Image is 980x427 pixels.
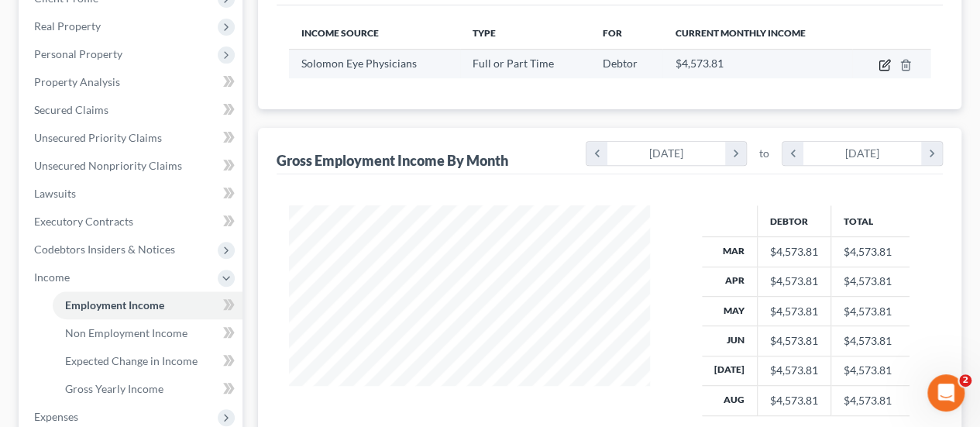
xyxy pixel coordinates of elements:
[22,124,242,152] a: Unsecured Priority Claims
[702,326,758,356] th: Jun
[602,27,621,39] span: For
[702,356,758,385] th: [DATE]
[65,298,164,312] span: Employment Income
[830,205,910,236] th: Total
[34,410,78,423] span: Expenses
[770,304,818,319] div: $4,573.81
[921,142,942,165] i: chevron_right
[22,152,242,180] a: Unsecured Nonpriority Claims
[830,356,910,385] td: $4,573.81
[759,146,769,161] span: to
[34,19,101,33] span: Real Property
[22,68,242,96] a: Property Analysis
[702,386,758,415] th: Aug
[770,274,818,289] div: $4,573.81
[782,142,803,165] i: chevron_left
[702,237,758,267] th: Mar
[803,142,922,165] div: [DATE]
[22,96,242,124] a: Secured Claims
[607,142,726,165] div: [DATE]
[65,382,163,395] span: Gross Yearly Income
[34,215,133,228] span: Executory Contracts
[34,103,108,116] span: Secured Claims
[830,267,910,296] td: $4,573.81
[675,27,805,39] span: Current Monthly Income
[830,326,910,356] td: $4,573.81
[725,142,746,165] i: chevron_right
[53,319,242,347] a: Non Employment Income
[22,180,242,208] a: Lawsuits
[702,296,758,325] th: May
[770,244,818,260] div: $4,573.81
[34,243,175,256] span: Codebtors Insiders & Notices
[473,27,496,39] span: Type
[34,75,120,88] span: Property Analysis
[770,333,818,349] div: $4,573.81
[34,47,122,60] span: Personal Property
[702,267,758,296] th: Apr
[34,270,70,284] span: Income
[301,27,379,39] span: Income Source
[53,291,242,319] a: Employment Income
[473,57,554,70] span: Full or Part Time
[34,187,76,200] span: Lawsuits
[830,237,910,267] td: $4,573.81
[757,205,830,236] th: Debtor
[830,386,910,415] td: $4,573.81
[602,57,637,70] span: Debtor
[770,363,818,378] div: $4,573.81
[927,374,965,412] iframe: Intercom live chat
[53,347,242,375] a: Expected Change in Income
[277,151,508,170] div: Gross Employment Income By Month
[34,131,162,144] span: Unsecured Priority Claims
[301,57,417,70] span: Solomon Eye Physicians
[675,57,723,70] span: $4,573.81
[65,354,198,367] span: Expected Change in Income
[770,393,818,408] div: $4,573.81
[65,326,187,339] span: Non Employment Income
[959,374,971,387] span: 2
[22,208,242,236] a: Executory Contracts
[53,375,242,403] a: Gross Yearly Income
[34,159,182,172] span: Unsecured Nonpriority Claims
[586,142,607,165] i: chevron_left
[830,296,910,325] td: $4,573.81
